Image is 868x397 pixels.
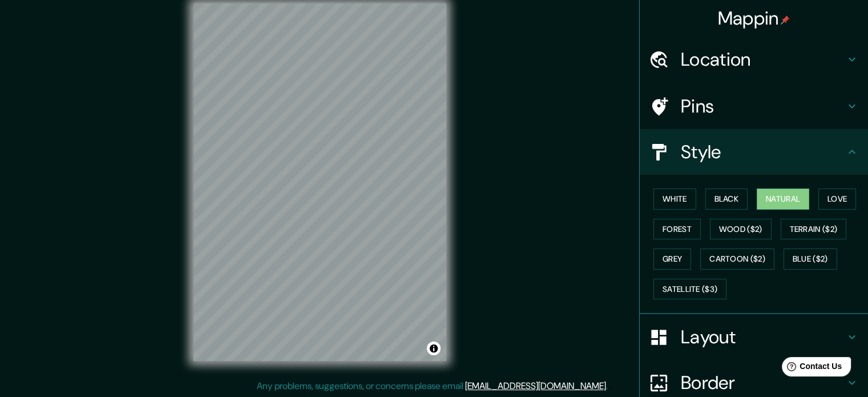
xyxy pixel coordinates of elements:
[640,83,868,129] div: Pins
[427,342,441,355] button: Toggle attribution
[653,189,696,210] button: White
[757,189,809,210] button: Natural
[681,141,845,163] h4: Style
[193,3,446,361] canvas: Map
[681,371,845,394] h4: Border
[609,379,612,393] div: .
[781,15,790,25] img: pin-icon.png
[465,380,606,392] a: [EMAIL_ADDRESS][DOMAIN_NAME]
[653,219,701,240] button: Forest
[257,379,608,393] p: Any problems, suggestions, or concerns please email .
[653,248,691,270] button: Grey
[818,189,856,210] button: Love
[781,219,847,240] button: Terrain ($2)
[640,314,868,360] div: Layout
[718,7,790,30] h4: Mappin
[710,219,772,240] button: Wood ($2)
[705,189,748,210] button: Black
[784,248,837,270] button: Blue ($2)
[766,352,855,384] iframe: Help widget launcher
[681,48,845,71] h4: Location
[681,326,845,348] h4: Layout
[608,379,609,393] div: .
[640,129,868,175] div: Style
[681,95,845,118] h4: Pins
[653,279,726,300] button: Satellite ($3)
[640,37,868,82] div: Location
[700,248,774,270] button: Cartoon ($2)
